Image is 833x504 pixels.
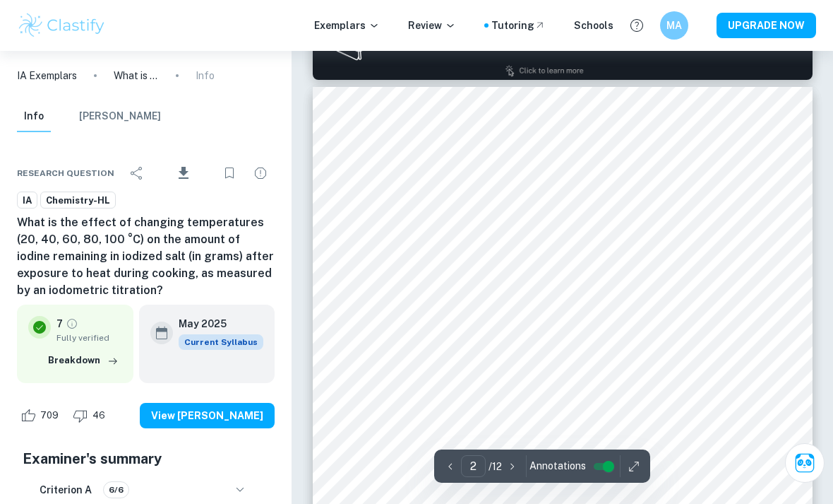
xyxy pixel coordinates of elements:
[56,332,122,344] span: Fully verified
[215,159,244,187] div: Bookmark
[40,192,116,209] a: Chemistry-HL
[114,68,159,83] p: What is the effect of changing temperatures (20, 40, 60, 80, 100 °C) on the amount of iodine rema...
[23,448,269,469] h5: Examiner's summary
[196,68,215,83] p: Info
[246,159,275,187] div: Report issue
[666,18,683,33] h6: MA
[491,18,546,33] a: Tutoring
[717,13,816,38] button: UPGRADE NOW
[17,11,107,40] img: Clastify logo
[408,18,456,33] p: Review
[140,403,275,428] button: View [PERSON_NAME]
[660,11,688,40] button: MA
[18,194,37,208] span: IA
[17,404,66,427] div: Like
[56,316,63,332] p: 7
[40,482,92,498] h6: Criterion A
[17,101,51,132] button: Info
[41,194,115,208] span: Chemistry-HL
[17,192,37,209] a: IA
[17,68,77,83] a: IA Exemplars
[625,13,649,37] button: Help and Feedback
[44,350,122,371] button: Breakdown
[179,334,263,350] span: Current Syllabus
[85,409,113,423] span: 46
[17,214,275,299] h6: What is the effect of changing temperatures (20, 40, 60, 80, 100 °C) on the amount of iodine rema...
[785,443,825,483] button: Ask Clai
[529,459,586,474] span: Annotations
[66,317,78,330] a: Grade fully verified
[314,18,380,33] p: Exemplars
[154,155,212,192] div: Download
[32,409,66,423] span: 709
[69,404,113,427] div: Dislike
[17,167,114,180] span: Research question
[574,18,613,33] a: Schools
[104,484,128,496] span: 6/6
[179,316,252,332] h6: May 2025
[79,101,161,132] button: [PERSON_NAME]
[123,159,151,187] div: Share
[489,459,502,474] p: / 12
[179,334,263,350] div: This exemplar is based on the current syllabus. Feel free to refer to it for inspiration/ideas wh...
